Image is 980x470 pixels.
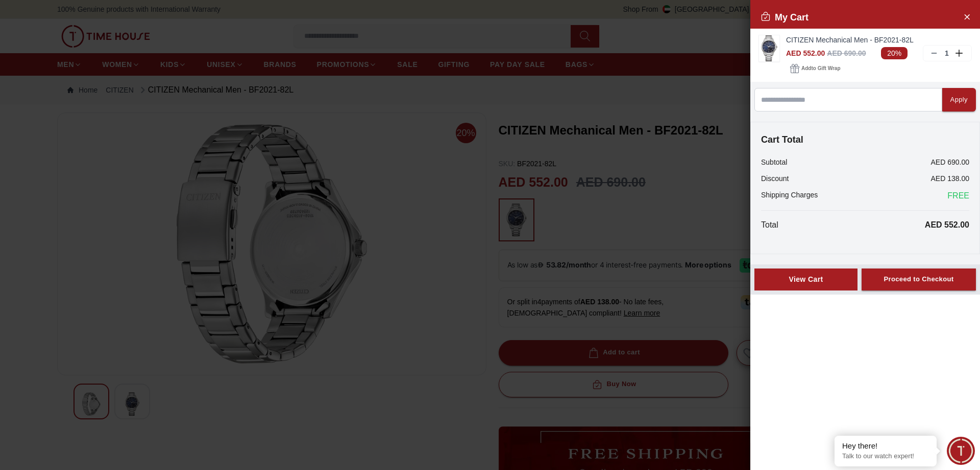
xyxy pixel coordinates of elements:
span: 20% [881,47,908,59]
p: AED 138.00 [931,173,970,184]
button: Apply [942,88,976,111]
h2: My Cart [761,10,808,25]
div: Apply [950,94,968,106]
p: 1 [943,48,951,58]
p: Subtotal [761,157,787,167]
span: Add to Gift Wrap [801,63,840,74]
p: Discount [761,173,789,184]
div: View Cart [763,274,849,284]
p: AED 690.00 [931,157,970,167]
button: View Cart [754,268,857,290]
span: AED 552.00 [786,49,825,57]
button: Addto Gift Wrap [786,61,844,76]
p: Total [761,219,778,231]
button: Close Account [959,8,975,25]
p: Shipping Charges [761,190,818,202]
div: Hey there! [842,441,929,451]
img: ... [759,35,779,61]
button: Proceed to Checkout [862,268,976,290]
p: Talk to our watch expert! [842,452,929,461]
a: CITIZEN Mechanical Men - BF2021-82L [786,35,972,45]
div: Chat Widget [947,437,975,465]
span: FREE [947,190,969,202]
p: AED 552.00 [925,219,969,231]
div: Proceed to Checkout [884,274,953,285]
span: AED 690.00 [827,49,866,57]
h4: Cart Total [761,132,969,147]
